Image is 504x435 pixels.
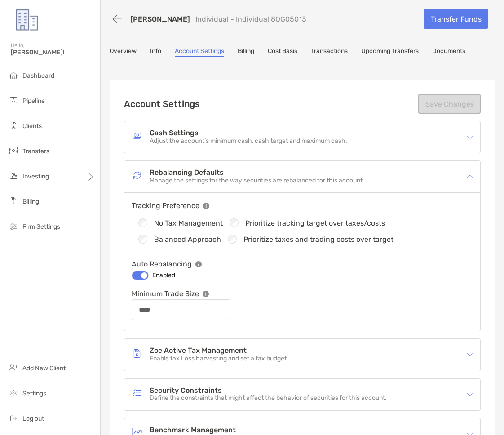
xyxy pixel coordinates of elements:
[243,235,393,243] label: Prioritize taxes and trading costs over target
[152,270,175,281] p: Enabled
[22,97,45,105] span: Pipeline
[11,4,43,36] img: Zoe Logo
[8,170,19,181] img: investing icon
[268,47,297,57] a: Cost Basis
[432,47,465,57] a: Documents
[8,120,19,131] img: clients icon
[124,121,480,153] div: icon arrowCash SettingsCash SettingsAdjust the account’s minimum cash, cash target and maximum cash.
[22,173,49,180] span: Investing
[22,72,54,80] span: Dashboard
[8,387,19,398] img: settings icon
[154,235,221,243] label: Balanced Approach
[245,219,385,227] label: Prioritize tracking target over taxes/costs
[175,47,224,57] a: Account Settings
[203,291,209,297] img: info tooltip
[8,195,19,206] img: billing icon
[22,223,60,231] span: Firm Settings
[467,173,473,180] img: icon arrow
[8,70,19,80] img: dashboard icon
[130,15,190,23] a: [PERSON_NAME]
[132,258,192,270] p: Auto Rebalancing
[311,47,348,57] a: Transactions
[132,130,142,141] img: Cash Settings
[132,200,199,211] p: Tracking Preference
[22,122,42,130] span: Clients
[22,147,49,155] span: Transfers
[124,161,480,192] div: icon arrowRebalancing DefaultsRebalancing DefaultsManage the settings for the way securities are ...
[132,387,142,398] img: Security Constraints
[132,288,199,299] p: Minimum Trade Size
[150,395,387,402] p: Define the constraints that might affect the behavior of securities for this account.
[150,169,364,177] h4: Rebalancing Defaults
[132,348,142,359] img: Zoe Active Tax Management
[22,364,66,372] span: Add New Client
[11,49,95,56] span: [PERSON_NAME]!
[8,95,19,106] img: pipeline icon
[238,47,254,57] a: Billing
[195,15,306,23] p: Individual - Individual 8OG05013
[22,198,39,205] span: Billing
[150,426,400,434] h4: Benchmark Management
[8,362,19,373] img: add_new_client icon
[22,415,44,422] span: Log out
[467,351,473,358] img: icon arrow
[154,219,223,227] label: No Tax Management
[124,98,200,109] h2: Account Settings
[150,138,347,145] p: Adjust the account’s minimum cash, cash target and maximum cash.
[22,390,46,397] span: Settings
[8,413,19,423] img: logout icon
[203,203,209,209] img: info tooltip
[8,145,19,156] img: transfers icon
[132,170,142,181] img: Rebalancing Defaults
[150,129,347,137] h4: Cash Settings
[150,347,288,355] h4: Zoe Active Tax Management
[467,134,473,140] img: icon arrow
[467,391,473,398] img: icon arrow
[124,339,480,370] div: icon arrowZoe Active Tax ManagementZoe Active Tax ManagementEnable tax Loss harvesting and set a ...
[424,9,488,29] a: Transfer Funds
[195,261,202,267] img: info tooltip
[8,221,19,231] img: firm-settings icon
[110,47,137,57] a: Overview
[361,47,419,57] a: Upcoming Transfers
[150,355,288,363] p: Enable tax Loss harvesting and set a tax budget.
[150,47,161,57] a: Info
[150,177,364,185] p: Manage the settings for the way securities are rebalanced for this account.
[124,379,480,410] div: icon arrowSecurity ConstraintsSecurity ConstraintsDefine the constraints that might affect the be...
[150,387,387,395] h4: Security Constraints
